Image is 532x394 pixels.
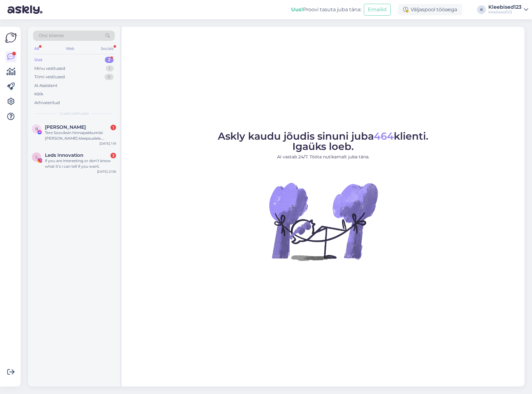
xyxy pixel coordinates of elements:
div: 1 [106,65,114,72]
div: [DATE] 21:36 [97,169,116,174]
div: Kleebised123 [488,5,521,10]
span: Uued vestlused [60,111,89,116]
b: Uus! [291,7,303,12]
div: if you are interesting or don’t know what it’s i can tell if you want. [45,158,116,169]
div: Web [65,45,76,53]
div: Minu vestlused [34,65,65,72]
button: Emailid [364,4,391,16]
div: Tere Sooviksin hinnapakkumist [PERSON_NAME] kleepsudele. Samamoodi tuleksid valimiste omad. Mis o... [45,130,116,141]
div: AI Assistent [34,83,57,89]
div: Kleebised123 [488,10,521,15]
div: Uus [34,57,42,63]
div: [DATE] 1:19 [100,141,116,146]
span: B [35,127,38,131]
div: K [477,5,486,14]
img: Askly Logo [5,32,17,44]
span: Leds Innovation [45,152,83,158]
span: 464 [374,130,394,142]
span: Askly kaudu jõudis sinuni juba klienti. Igaüks loeb. [218,130,428,152]
div: All [33,45,40,53]
div: 1 [110,125,116,130]
div: Socials [100,45,115,53]
div: 3 [110,153,116,158]
span: Birgit Nee [45,124,86,130]
div: Arhiveeritud [34,100,60,106]
img: No Chat active [267,165,379,277]
div: Tiimi vestlused [34,74,65,80]
a: Kleebised123Kleebised123 [488,5,528,15]
span: L [36,155,38,159]
div: 0 [105,74,114,80]
div: 2 [105,57,114,63]
span: Otsi kliente [39,32,64,39]
div: Väljaspool tööaega [398,4,462,15]
div: Kõik [34,91,43,97]
p: AI vastab 24/7. Tööta nutikamalt juba täna. [218,154,428,160]
div: Proovi tasuta juba täna: [291,6,361,13]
